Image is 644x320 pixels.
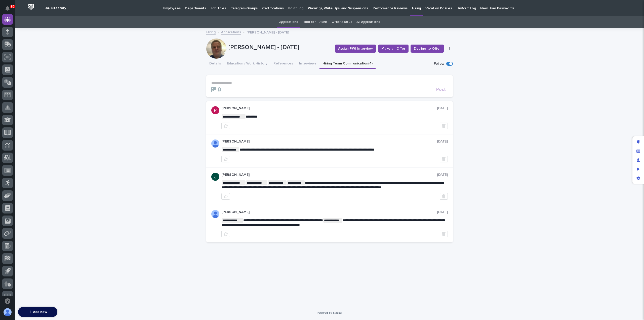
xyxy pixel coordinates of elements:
[5,28,92,36] p: How can we help?
[17,78,83,83] div: Start new chat
[437,210,448,214] p: [DATE]
[17,83,64,87] div: We're available if you need us!
[634,165,643,174] div: Preview as
[378,45,409,53] button: Make an Offer
[440,231,448,237] button: Delete post
[440,156,448,162] button: Delete post
[211,139,219,148] img: AOh14GiWKAYVPIbfHyIkyvX2hiPF8_WCcz-HU3nlZscn=s96-c
[31,64,35,68] div: 🔗
[247,29,289,35] p: [PERSON_NAME] - [DATE]
[211,210,219,218] img: AOh14GiWKAYVPIbfHyIkyvX2hiPF8_WCcz-HU3nlZscn=s96-c
[437,139,448,144] p: [DATE]
[634,174,643,183] div: App settings
[3,61,29,70] a: 📖Help Docs
[6,6,13,14] div: Notifications80
[224,59,270,69] button: Education / Work History
[437,173,448,177] p: [DATE]
[206,59,224,69] button: Details
[279,16,298,28] a: Applications
[221,210,437,214] p: [PERSON_NAME]
[436,87,446,92] span: Post
[221,106,437,111] p: [PERSON_NAME]
[434,87,448,92] button: Post
[206,29,216,35] a: Hiring
[440,193,448,200] button: Delete post
[211,106,219,114] img: ACg8ocKZHX3kFMW1pdUq3QAW4Ce5R-N_bBP0JCN15me4FXGyTyc=s96-c
[434,62,444,66] p: Follow
[221,193,230,200] button: like this post
[45,6,66,10] h2: 04. Directory
[335,45,376,53] button: Assign PWI Interview
[18,307,57,317] button: Add new
[2,3,13,14] button: Notifications
[303,16,327,28] a: Hold for Future
[634,137,643,147] div: Edit layout
[2,296,13,306] button: Open support chat
[5,20,92,28] p: Welcome 👋
[411,45,444,53] button: Decline to Offer
[221,139,437,144] p: [PERSON_NAME]
[211,173,219,181] img: AATXAJzKHBjIVkmOEWMd7CrWKgKOc1AT7c5NBq-GLKw_=s96-c
[86,79,92,85] button: Start new chat
[35,93,61,97] a: Powered byPylon
[221,156,230,162] button: like this post
[317,311,342,314] a: Powered By Stacker
[36,63,64,68] span: Onboarding Call
[440,123,448,129] button: Delete post
[634,147,643,156] div: Manage fields and data
[634,156,643,165] div: Manage users
[221,29,241,35] a: Applications
[50,93,61,97] span: Pylon
[332,16,352,28] a: Offer Status
[228,44,331,51] p: [PERSON_NAME] - [DATE]
[10,63,27,68] span: Help Docs
[296,59,319,69] button: Interviews
[5,5,15,15] img: Stacker
[356,16,380,28] a: All Applications
[26,2,36,12] img: Workspace Logo
[338,46,373,51] span: Assign PWI Interview
[319,59,376,69] button: Hiring Team Communication (4)
[270,59,296,69] button: References
[2,307,13,317] button: users-avatar
[414,46,441,51] span: Decline to Offer
[5,64,9,68] div: 📖
[221,123,230,129] button: like this post
[5,78,14,87] img: 1736555164131-43832dd5-751b-4058-ba23-39d91318e5a0
[221,231,230,237] button: like this post
[437,106,448,111] p: [DATE]
[381,46,405,51] span: Make an Offer
[11,5,14,8] p: 80
[29,61,66,70] a: 🔗Onboarding Call
[221,173,437,177] p: [PERSON_NAME]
